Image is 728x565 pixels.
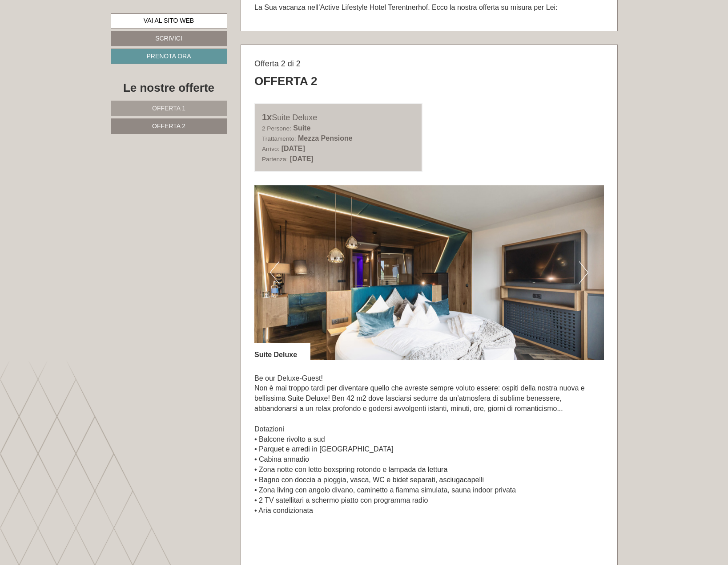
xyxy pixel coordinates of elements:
[262,135,296,142] small: Trattamento:
[579,261,588,284] button: Next
[262,146,279,152] small: Arrivo:
[254,73,318,89] div: Offerta 2
[262,111,415,124] div: Suite Deluxe
[254,343,310,360] div: Suite Deluxe
[270,261,279,284] button: Previous
[152,105,185,112] span: Offerta 1
[111,31,227,46] a: Scrivici
[262,112,272,122] b: 1x
[254,3,604,13] p: La Sua vacanza nell’Active Lifestyle Hotel Terentnerhof. Ecco la nostra offerta su misura per Lei:
[298,134,353,142] b: Mezza Pensione
[293,124,310,132] b: Suite
[254,374,604,526] p: Be our Deluxe-Guest! Non è mai troppo tardi per diventare quello che avreste sempre voluto essere...
[254,59,301,68] span: Offerta 2 di 2
[111,13,227,28] a: Vai al sito web
[111,80,227,96] div: Le nostre offerte
[282,145,305,152] b: [DATE]
[290,155,314,163] b: [DATE]
[262,156,288,163] small: Partenza:
[152,122,185,130] span: Offerta 2
[111,49,227,64] a: Prenota ora
[254,185,604,360] img: image
[262,125,291,132] small: 2 Persone:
